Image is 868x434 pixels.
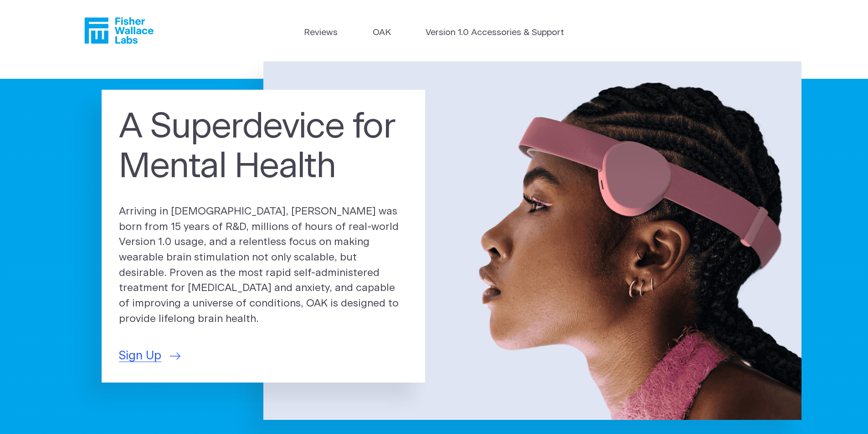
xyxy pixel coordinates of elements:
span: Sign Up [119,347,161,365]
h1: A Superdevice for Mental Health [119,107,408,188]
p: Arriving in [DEMOGRAPHIC_DATA], [PERSON_NAME] was born from 15 years of R&D, millions of hours of... [119,204,408,327]
a: Sign Up [119,347,180,365]
a: Version 1.0 Accessories & Support [426,26,564,40]
a: Fisher Wallace [84,17,154,44]
a: Reviews [304,26,338,40]
a: OAK [373,26,391,40]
